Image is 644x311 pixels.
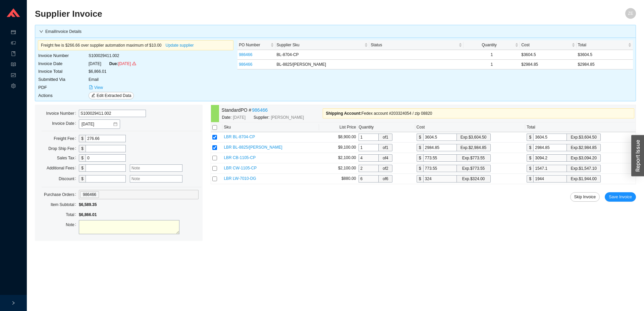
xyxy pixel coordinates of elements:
span: LBR CW-1105-CP [224,166,257,170]
label: Invoice Date [52,119,79,128]
div: Exp. $773.55 [462,155,485,161]
button: Skip Invoice [570,192,600,202]
span: Skip Invoice [574,194,596,200]
input: 08/28/2025 [82,121,113,127]
div: $ [527,154,533,162]
div: $ [417,134,423,141]
div: Email Invoice Details [39,28,632,35]
div: Fedex account #203324054 / zip 08820 [326,110,631,117]
label: Discount [59,174,79,184]
div: $ [417,165,423,172]
span: $6,866.01 [79,212,97,217]
div: $ [79,145,86,152]
div: Exp. $3,604.50 [461,134,486,141]
span: Supplier Sku [277,42,363,48]
label: Total [66,210,79,219]
span: edit [91,93,95,98]
span: credit-card [11,28,16,38]
label: Item Subtotal [51,200,79,209]
span: View [94,84,103,91]
span: 986466 [80,191,99,198]
span: Edit Extracted Data [97,92,131,99]
th: Quantity sortable [464,40,520,50]
h2: Supplier Invoice [35,8,486,20]
td: $3604.5 [577,50,633,60]
div: $880.00 [320,175,356,182]
label: Additional Fees [47,163,79,173]
td: [DATE] [88,60,137,68]
span: [DATE] [118,61,136,66]
div: $ [79,164,86,172]
span: file-pdf [89,85,93,90]
td: PDF [38,84,88,92]
td: $6,866.01 [88,67,137,75]
span: Shipping Account : [326,111,361,116]
td: BL-8704-CP [275,50,370,60]
div: $9,100.00 [320,144,356,151]
span: book [11,49,16,60]
td: Actions [38,92,88,100]
div: $8,900.00 [320,134,356,140]
span: of 1 [379,134,392,141]
span: right [11,301,15,305]
th: PO Number sortable [237,40,275,50]
div: $2,100.00 [320,165,356,171]
label: Freight Fee [54,134,79,143]
div: Exp. $1,944.00 [571,175,597,182]
td: $2984.85 [577,60,633,69]
th: Cost sortable [520,40,576,50]
span: Cost [521,42,570,48]
td: BL-8825/[PERSON_NAME] [275,60,370,69]
span: [PERSON_NAME] [271,114,304,121]
td: Invoice Number [38,52,88,60]
span: read [11,60,16,70]
div: $ [527,165,533,172]
td: Invoice Total [38,67,88,75]
span: of 6 [379,175,392,182]
span: down [39,30,43,34]
th: Total [525,122,636,132]
td: 1 [464,60,520,69]
div: $2,100.00 [320,154,356,161]
div: $ [417,144,423,151]
span: Save Invoice [609,194,632,200]
span: LBR CB-1105-CP [224,155,256,160]
td: Invoice Date [38,60,88,68]
div: $ [527,144,533,151]
label: Sales Tax [57,153,79,163]
td: Email [88,75,137,84]
a: Update supplier [166,43,194,48]
div: $ [527,134,533,141]
span: LBR BL-8704-CP [224,135,255,139]
label: Invoice Number [46,109,79,118]
span: Due: [109,61,118,66]
span: PO Number [239,42,269,48]
div: Date: Supplier: [222,114,323,121]
button: editEdit Extracted Data [89,92,134,99]
div: $ [79,154,86,162]
div: Freight fee is $266.66 over supplier automation maximum of $10.00 [41,42,230,49]
button: Save Invoice [605,192,636,202]
th: Sku [222,122,319,132]
span: of 2 [379,165,392,172]
th: Status sortable [369,40,464,50]
td: $2984.85 [520,60,576,69]
th: Total sortable [577,40,633,50]
input: Note [130,175,182,183]
th: Supplier Sku sortable [275,40,370,50]
div: $ [417,175,423,183]
div: $ [417,154,423,162]
span: Quantity [465,42,514,48]
div: Standard PO # [222,106,323,114]
span: LBR BL-8825/[PERSON_NAME] [224,145,282,150]
div: $ [79,175,86,183]
label: Note [66,220,79,229]
span: [DATE] [233,114,246,121]
th: List Price [319,122,358,132]
td: 1 [464,50,520,60]
span: of 1 [379,144,392,151]
div: Exp. $3,094.20 [571,155,597,161]
span: setting [11,81,16,92]
div: Exp. $2,984.85 [461,144,486,151]
span: Total [578,42,627,48]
